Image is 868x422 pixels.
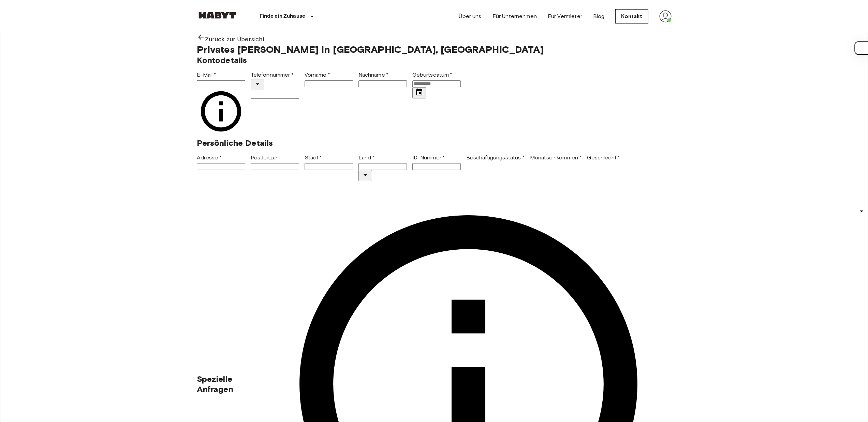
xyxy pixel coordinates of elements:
[412,154,445,161] label: ID-Nummer
[197,87,245,136] svg: Stellen Sie sicher, dass Ihre E-Mail-Adresse korrekt ist — wir senden Ihre Buchungsdetails dorthin.
[251,154,280,161] label: Postleitzahl
[587,154,620,161] label: Geschlecht
[358,154,375,161] label: Land
[466,154,525,161] label: Beschäftigungsstatus
[305,71,353,87] div: Vorname
[197,154,222,161] label: Adresse
[260,12,306,20] p: Finde ein Zuhause
[251,79,264,90] button: Select country
[548,12,582,20] a: Für Vermieter
[358,71,407,87] div: Nachname
[412,72,453,78] label: Geburtsdatum
[305,72,330,78] label: Vorname
[251,154,299,170] div: Postleitzahl
[412,87,426,98] button: Choose date
[593,12,605,20] a: Blog
[412,154,461,170] div: ID-Nummer
[197,55,247,65] span: Kontodetails
[197,33,672,44] a: Zurück zur Übersicht
[530,154,582,161] label: Monatseinkommen
[305,154,322,161] label: Stadt
[197,71,245,87] div: E-Mail
[197,44,544,55] span: Privates [PERSON_NAME] in [GEOGRAPHIC_DATA], [GEOGRAPHIC_DATA]
[251,72,294,78] label: Telefonnummer
[358,170,372,181] button: Open
[197,138,273,148] span: Persönliche Details
[197,154,245,170] div: Adresse
[197,72,216,78] label: E-Mail
[305,154,353,170] div: Stadt
[197,374,261,394] span: Spezielle Anfragen
[205,35,265,43] span: Zurück zur Übersicht
[459,12,481,20] a: Über uns
[659,10,672,22] img: avatar
[492,12,537,20] a: Für Unternehmen
[615,9,648,24] a: Kontakt
[358,72,389,78] label: Nachname
[197,12,238,19] img: Habyt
